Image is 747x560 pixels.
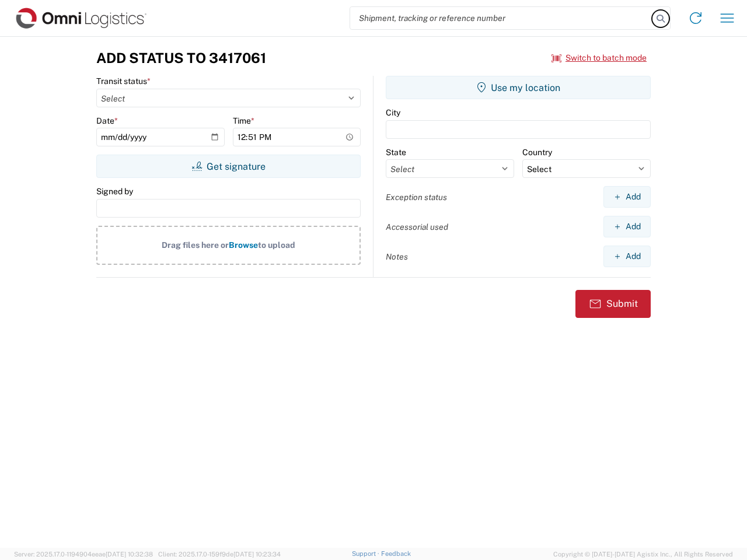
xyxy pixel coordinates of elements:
[350,7,652,29] input: Shipment, tracking or reference number
[551,48,647,68] button: Switch to batch mode
[381,550,411,557] a: Feedback
[603,216,651,237] button: Add
[258,240,295,250] span: to upload
[96,155,361,178] button: Get signature
[158,551,281,558] span: Client: 2025.17.0-159f9de
[352,550,381,557] a: Support
[96,186,133,197] label: Signed by
[386,76,651,99] button: Use my location
[522,147,552,157] label: Country
[106,551,153,558] span: [DATE] 10:32:38
[575,290,651,318] button: Submit
[162,240,229,250] span: Drag files here or
[386,107,400,118] label: City
[233,551,281,558] span: [DATE] 10:23:34
[386,192,447,202] label: Exception status
[386,147,406,157] label: State
[96,116,118,126] label: Date
[96,76,151,86] label: Transit status
[96,50,266,66] h3: Add Status to 3417061
[553,549,733,559] span: Copyright © [DATE]-[DATE] Agistix Inc., All Rights Reserved
[14,551,153,558] span: Server: 2025.17.0-1194904eeae
[233,116,254,126] label: Time
[603,246,651,267] button: Add
[603,186,651,208] button: Add
[386,251,408,262] label: Notes
[386,222,448,232] label: Accessorial used
[229,240,258,250] span: Browse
